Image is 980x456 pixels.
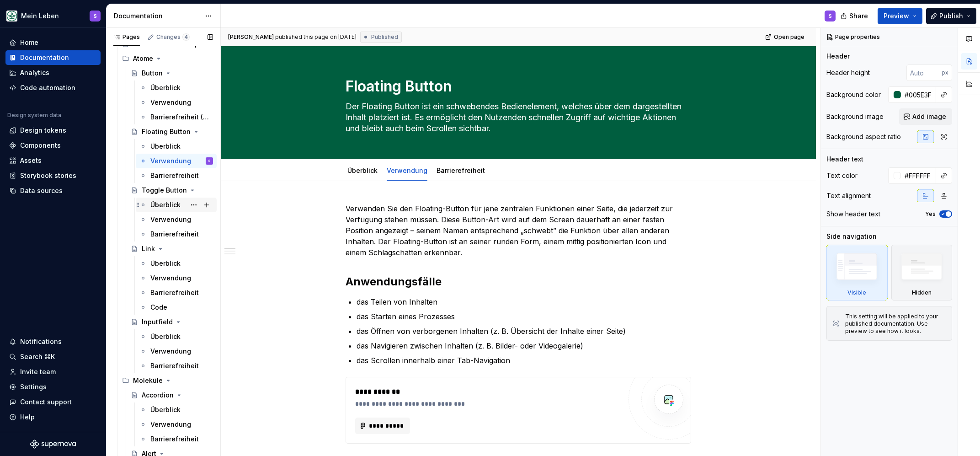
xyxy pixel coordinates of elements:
[912,112,946,121] span: Add image
[20,186,63,195] div: Data sources
[150,420,191,429] div: Verwendung
[6,11,17,21] img: df5db9ef-aba0-4771-bf51-9763b7497661.png
[5,50,101,65] a: Documentation
[344,161,381,180] div: Überblick
[906,64,942,81] input: Auto
[826,232,877,241] div: Side navigation
[5,123,101,138] a: Design tokens
[357,340,691,351] p: das Navigieren zwischen Inhalten (z. B. Bilder- oder Videogalerie)
[30,440,76,449] svg: Supernova Logo
[142,127,191,136] div: Floating Button
[826,112,884,121] div: Background image
[150,347,191,356] div: Verwendung
[901,167,936,184] input: Auto
[826,209,880,219] div: Show header text
[762,31,809,43] a: Open page
[346,274,691,289] h2: Anwendungsfälle
[20,337,62,346] div: Notifications
[878,8,922,24] button: Preview
[142,317,173,327] div: Inputfield
[939,11,963,21] span: Publish
[113,33,140,41] div: Pages
[347,166,378,174] a: Überblick
[20,352,55,361] div: Search ⌘K
[136,139,217,154] a: Überblick
[136,417,217,432] a: Verwendung
[127,241,217,256] a: Link
[925,210,936,218] label: Yes
[142,69,163,78] div: Button
[118,373,217,388] div: Moleküle
[20,367,56,376] div: Invite team
[150,288,199,297] div: Barrierefreiheit
[344,99,689,136] textarea: Der Floating Button ist ein schwebendes Bedienelement, welches über dem dargestellten Inhalt plat...
[94,12,97,20] div: S
[136,198,217,212] a: Überblick
[127,124,217,139] a: Floating Button
[371,33,398,41] span: Published
[127,388,217,402] a: Accordion
[344,75,689,97] textarea: Floating Button
[127,183,217,198] a: Toggle Button
[136,285,217,300] a: Barrierefreiheit
[150,171,199,180] div: Barrierefreiheit
[228,33,274,41] span: [PERSON_NAME]
[150,230,199,239] div: Barrierefreiheit
[899,108,952,125] button: Add image
[942,69,948,76] p: px
[7,112,61,119] div: Design system data
[150,98,191,107] div: Verwendung
[346,203,691,258] p: Verwenden Sie den Floating-Button für jene zentralen Funktionen einer Seite, die jederzeit zur Ve...
[156,33,190,41] div: Changes
[20,141,61,150] div: Components
[20,83,75,92] div: Code automation
[912,289,932,296] div: Hidden
[357,355,691,366] p: das Scrollen innerhalb einer Tab-Navigation
[387,166,427,174] a: Verwendung
[275,33,357,41] div: published this page on [DATE]
[136,168,217,183] a: Barrierefreiheit
[5,65,101,80] a: Analytics
[150,274,191,283] div: Verwendung
[182,33,190,41] span: 4
[150,83,181,92] div: Überblick
[826,132,901,141] div: Background aspect ratio
[133,54,153,63] div: Atome
[20,53,69,62] div: Documentation
[150,303,167,312] div: Code
[836,8,874,24] button: Share
[5,365,101,379] a: Invite team
[5,80,101,95] a: Code automation
[133,376,163,385] div: Moleküle
[21,11,59,21] div: Mein Leben
[5,349,101,364] button: Search ⌘K
[891,245,953,300] div: Hidden
[826,245,888,300] div: Visible
[136,329,217,344] a: Überblick
[127,66,217,80] a: Button
[826,52,850,61] div: Header
[5,410,101,424] button: Help
[136,95,217,110] a: Verwendung
[926,8,976,24] button: Publish
[847,289,866,296] div: Visible
[136,402,217,417] a: Überblick
[5,183,101,198] a: Data sources
[208,156,211,166] div: S
[114,11,200,21] div: Documentation
[383,161,431,180] div: Verwendung
[774,33,804,41] span: Open page
[826,155,863,164] div: Header text
[884,11,909,21] span: Preview
[826,171,857,180] div: Text color
[150,361,199,370] div: Barrierefreiheit
[142,391,174,400] div: Accordion
[150,259,181,268] div: Überblick
[433,161,489,180] div: Barrierefreiheit
[150,200,181,209] div: Überblick
[845,313,946,335] div: This setting will be applied to your published documentation. Use preview to see how it looks.
[20,126,66,135] div: Design tokens
[118,51,217,66] div: Atome
[150,332,181,341] div: Überblick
